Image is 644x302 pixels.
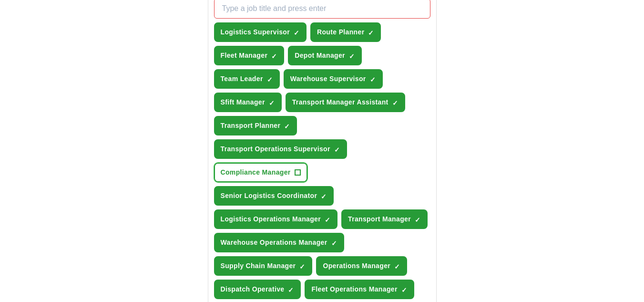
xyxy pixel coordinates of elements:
[415,216,420,224] span: ✓
[214,209,338,229] button: Logistics Operations Manager✓
[221,191,317,201] span: Senior Logistics Coordinator
[321,193,327,200] span: ✓
[325,216,330,224] span: ✓
[295,51,345,61] span: Depot Manager
[221,284,285,294] span: Dispatch Operative
[290,74,366,84] span: Warehouse Supervisor
[349,52,355,60] span: ✓
[370,76,376,83] span: ✓
[311,284,397,294] span: Fleet Operations Manager
[284,69,383,89] button: Warehouse Supervisor✓
[221,27,290,37] span: Logistics Supervisor
[310,22,381,42] button: Route Planner✓
[401,286,407,294] span: ✓
[221,51,268,61] span: Fleet Manager
[221,214,321,224] span: Logistics Operations Manager
[214,163,307,182] button: Compliance Manager
[323,261,390,271] span: Operations Manager
[214,69,280,89] button: Team Leader✓
[214,256,313,276] button: Supply Chain Manager✓
[317,27,364,37] span: Route Planner
[221,261,296,271] span: Supply Chain Manager
[392,99,398,107] span: ✓
[394,263,400,271] span: ✓
[214,233,344,252] button: Warehouse Operations Manager✓
[292,97,388,107] span: Transport Manager Assistant
[294,29,299,37] span: ✓
[221,97,265,107] span: Sfift Manager
[214,46,285,65] button: Fleet Manager✓
[348,214,411,224] span: Transport Manager
[221,144,330,154] span: Transport Operations Supervisor
[214,280,301,299] button: Dispatch Operative✓
[221,74,263,84] span: Team Leader
[368,29,374,37] span: ✓
[221,167,291,177] span: Compliance Manager
[341,209,428,229] button: Transport Manager✓
[331,240,337,247] span: ✓
[214,22,307,42] button: Logistics Supervisor✓
[316,256,407,276] button: Operations Manager✓
[286,93,405,112] button: Transport Manager Assistant✓
[267,76,273,83] span: ✓
[288,46,362,65] button: Depot Manager✓
[334,146,340,154] span: ✓
[214,186,334,206] button: Senior Logistics Coordinator✓
[288,286,294,294] span: ✓
[269,99,275,107] span: ✓
[305,280,414,299] button: Fleet Operations Manager✓
[284,123,290,130] span: ✓
[214,139,347,159] button: Transport Operations Supervisor✓
[221,238,327,248] span: Warehouse Operations Manager
[214,116,297,135] button: Transport Planner✓
[214,93,282,112] button: Sfift Manager✓
[299,263,305,271] span: ✓
[221,121,281,131] span: Transport Planner
[271,52,277,60] span: ✓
